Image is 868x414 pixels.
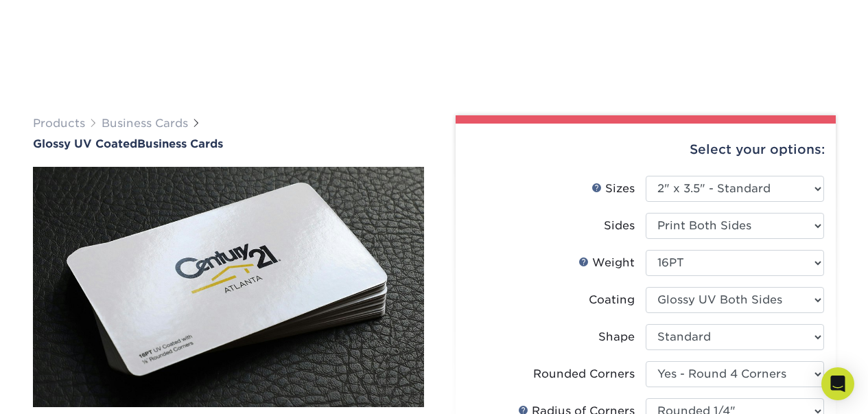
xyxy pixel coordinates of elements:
[591,181,635,197] div: Sizes
[3,372,117,409] iframe: Google Customer Reviews
[33,137,424,150] h1: Business Cards
[33,137,137,150] span: Glossy UV Coated
[533,366,635,382] div: Rounded Corners
[578,255,635,271] div: Weight
[604,218,635,234] div: Sides
[33,137,424,150] a: Glossy UV CoatedBusiness Cards
[589,292,635,308] div: Coating
[821,367,854,400] div: Open Intercom Messenger
[467,124,825,176] div: Select your options:
[598,329,635,345] div: Shape
[33,117,85,130] a: Products
[102,117,188,130] a: Business Cards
